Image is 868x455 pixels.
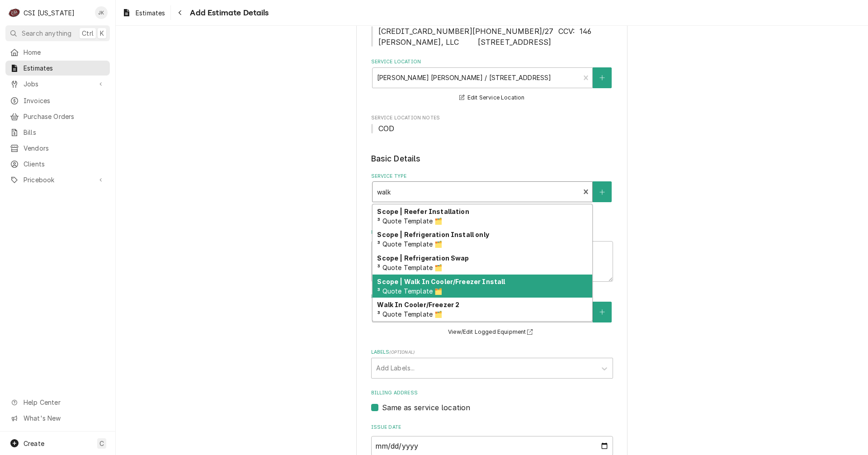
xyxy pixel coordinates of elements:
span: Create [24,440,44,447]
span: COD [378,124,394,133]
div: JK [95,6,108,19]
div: Billing Address [371,389,613,412]
span: Home [24,47,105,57]
span: Purchase Orders [24,112,105,121]
label: Reason For Call [371,229,613,236]
a: Go to Help Center [5,395,110,410]
a: Go to What's New [5,411,110,426]
span: ³ Quote Template 🗂️ [377,287,442,295]
span: Pricebook [24,175,92,185]
span: Vendors [24,143,105,153]
span: K [100,28,104,38]
legend: Basic Details [371,153,613,165]
a: Bills [5,125,110,140]
a: Estimates [5,61,110,76]
span: Jobs [24,79,92,89]
a: Vendors [5,141,110,156]
span: [CREDIT_CARD_NUMBER][PHONE_NUMBER]/27 CCV: 146 [PERSON_NAME], LLC [STREET_ADDRESS] [378,27,599,47]
button: Edit Service Location [458,92,526,104]
button: Create New Location [593,67,612,88]
strong: Scope | Refrigeration Swap [377,254,469,262]
span: Ctrl [82,28,94,38]
span: Bills [24,128,105,137]
div: Reason For Call [371,229,613,282]
div: CSI Kentucky's Avatar [8,6,21,19]
span: Add Estimate Details [187,7,269,19]
strong: Scope | Walk In Cooler/Freezer Install [377,278,505,285]
label: Equipment [371,293,613,300]
label: Service Type [371,173,613,180]
a: Clients [5,156,110,171]
button: Create New Service [593,181,612,202]
strong: Scope | Refrigeration Install only [377,231,489,238]
label: Billing Address [371,389,613,397]
label: Labels [371,349,613,356]
span: ( optional ) [389,350,415,355]
span: Invoices [24,96,105,105]
button: View/Edit Logged Equipment [447,327,537,338]
span: ³ Quote Template 🗂️ [377,310,442,318]
label: Issue Date [371,424,613,431]
strong: Walk In Cooler/Freezer 2 [377,301,459,308]
svg: Create New Equipment [599,309,605,315]
span: C [99,439,104,448]
span: Estimates [136,8,165,18]
svg: Create New Location [599,75,605,81]
div: CSI [US_STATE] [24,8,75,18]
label: Service Location [371,58,613,66]
label: Same as service location [382,402,471,413]
span: ³ Quote Template 🗂️ [377,217,442,225]
div: Labels [371,349,613,378]
span: ³ Quote Template 🗂️ [377,240,442,248]
span: Clients [24,159,105,169]
a: Home [5,45,110,60]
button: Create New Equipment [593,302,612,322]
a: Estimates [118,5,169,20]
a: Purchase Orders [5,109,110,124]
span: Search anything [22,28,71,38]
div: Service Location Notes [371,114,613,134]
span: What's New [24,413,104,423]
div: Service Type [371,173,613,218]
a: Go to Jobs [5,76,110,91]
span: Help Center [24,398,104,407]
svg: Create New Service [599,189,605,195]
div: C [8,6,21,19]
strong: Scope | Reefer Installation [377,208,469,215]
button: Search anythingCtrlK [5,25,110,41]
button: Navigate back [173,5,187,20]
span: Service Location Notes [371,123,613,134]
div: Client Notes [371,17,613,47]
a: Invoices [5,93,110,108]
div: Jeff Kuehl's Avatar [95,6,108,19]
div: Service Location [371,58,613,103]
span: Service Location Notes [371,114,613,122]
span: Estimates [24,63,105,73]
span: ³ Quote Template 🗂️ [377,264,442,271]
a: Go to Pricebook [5,172,110,187]
div: Equipment [371,293,613,338]
span: Client Notes [371,26,613,47]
